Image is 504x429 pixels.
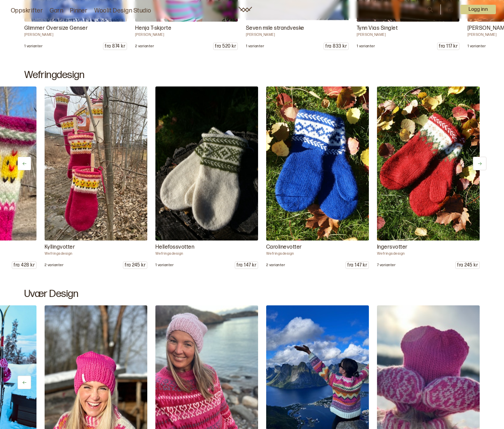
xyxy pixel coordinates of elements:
[45,86,147,241] img: Wefringsdesign Kyllingvotter Tova votter med kyllinger strikket i Rauma Vams med dekorativ latvis...
[155,251,258,256] p: Wefringsdesign
[24,24,127,32] p: Glimmer Oversize Genser
[155,243,258,251] p: Hellefossvotten
[123,262,147,269] p: fra 245 kr
[460,5,496,14] button: User dropdown
[155,263,174,268] p: 1 varianter
[266,86,369,269] a: Wefringsdesign Carolinevotten Tova votter til barn. Strikket i Rauma fivel - lammeull med dekorat...
[246,44,264,49] p: 1 varianter
[437,43,459,50] p: fra 117 kr
[45,243,147,251] p: Kyllingvotter
[357,24,459,32] p: Tynn Vias Singlet
[50,6,63,16] a: Garn
[266,86,369,241] img: Wefringsdesign Carolinevotten Tova votter til barn. Strikket i Rauma fivel - lammeull med dekorat...
[460,5,496,14] p: Logg inn
[45,86,147,269] a: Wefringsdesign Kyllingvotter Tova votter med kyllinger strikket i Rauma Vams med dekorativ latvis...
[103,43,127,50] p: fra 874 kr
[377,251,480,256] p: Wefringsdesign
[45,251,147,256] p: Wefringsdesign
[213,43,237,50] p: fra 520 kr
[135,44,154,49] p: 2 varianter
[11,6,43,16] a: Oppskrifter
[266,251,369,256] p: Wefringsdesign
[235,262,258,269] p: fra 147 kr
[238,7,252,12] a: Woolit
[246,24,349,32] p: Seven mile strandveske
[377,86,480,269] a: Wefringsdesign Ingersvotter Tova votter til dame. Strikket i Rauma vams - 100% ren ull, med dekor...
[357,32,459,37] p: [PERSON_NAME]
[24,69,480,81] h2: Wefringdesign
[266,243,369,251] p: Carolinevotter
[346,262,369,269] p: fra 147 kr
[94,6,151,16] a: Woolit Design Studio
[456,262,479,269] p: fra 245 kr
[246,32,349,37] p: [PERSON_NAME]
[377,243,480,251] p: Ingersvotter
[12,262,36,269] p: fra 428 kr
[70,6,87,16] a: Pinner
[135,24,238,32] p: Henja T-skjorte
[24,44,43,49] p: 1 varianter
[324,43,348,50] p: fra 833 kr
[357,44,375,49] p: 1 varianter
[45,263,64,268] p: 2 varianter
[468,44,486,49] p: 1 varianter
[266,263,285,268] p: 2 varianter
[155,86,258,269] a: Wefringsdesign Hellesfoss Tova votter til dame Strikket i Rauma Vams - 100 prosent ren ull med de...
[24,32,127,37] p: [PERSON_NAME]
[155,86,258,241] img: Wefringsdesign Hellesfoss Tova votter til dame Strikket i Rauma Vams - 100 prosent ren ull med de...
[377,263,396,268] p: 7 varianter
[24,288,480,300] h2: Uvær Design
[377,86,480,241] img: Wefringsdesign Ingersvotter Tova votter til dame. Strikket i Rauma vams - 100% ren ull, med dekor...
[135,32,238,37] p: [PERSON_NAME]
